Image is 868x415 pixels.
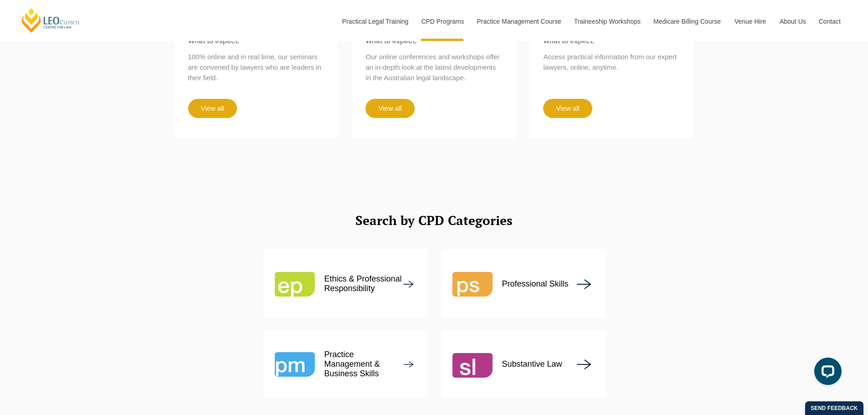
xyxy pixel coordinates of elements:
[807,354,845,392] iframe: LiveChat chat widget
[647,2,728,41] a: Medicare Billing Course
[324,274,403,293] p: Ethics & Professional Responsibility
[21,7,81,33] a: [PERSON_NAME] Centre for Law
[188,36,325,47] p: What to expect:
[441,250,605,318] a: Professional Skills arrow
[728,2,773,41] a: Venue Hire
[567,2,647,41] a: Traineeship Workshops
[543,36,680,47] p: What to expect:
[414,2,470,41] a: CPD Programs
[441,330,605,398] a: Substantive Law arrow
[577,359,591,369] img: arrow
[470,2,567,41] a: Practice Management Course
[452,264,493,304] img: PS@2x.png
[188,99,237,118] a: View all
[335,2,415,41] a: Practical Legal Training
[263,330,427,398] a: Practice Management & Business Skills arrow
[452,344,493,384] img: SL@2x.png
[543,51,680,72] p: Access practical information from our expert lawyers, online, anytime.
[403,281,414,288] img: arrow
[502,359,562,369] p: Substantive Law
[365,36,502,47] p: What to expect:
[324,350,404,379] p: Practice Management & Business Skills
[275,264,315,304] img: EP@2x.png
[404,361,413,368] img: arrow
[543,99,592,118] a: View all
[365,99,414,118] a: View all
[263,250,427,318] a: Ethics & Professional Responsibility arrow
[502,279,569,289] p: Professional Skills
[365,51,502,83] p: Our online conferences and workshops offer an in-depth look at the latest developments in the Aus...
[577,279,591,289] img: arrow
[275,344,315,384] img: PM@2x.png
[812,2,847,41] a: Contact
[175,209,694,231] h2: Search by CPD Categories
[188,51,325,83] p: 100% online and in real time, our seminars are convened by lawyers who are leaders in their ﬁeld.
[773,2,812,41] a: About Us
